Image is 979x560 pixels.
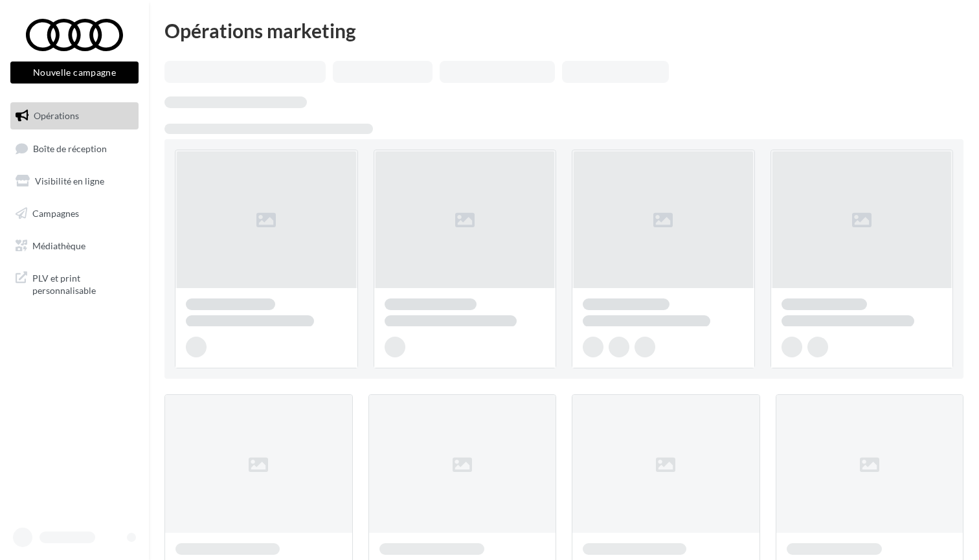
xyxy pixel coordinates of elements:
[32,269,133,297] span: PLV et print personnalisable
[10,62,139,84] button: Nouvelle campagne
[35,175,104,186] span: Visibilité en ligne
[8,102,141,129] a: Opérations
[32,208,79,219] span: Campagnes
[33,142,107,153] span: Boîte de réception
[34,110,79,121] span: Opérations
[8,200,141,227] a: Campagnes
[8,168,141,195] a: Visibilité en ligne
[32,240,85,251] span: Médiathèque
[164,21,963,40] div: Opérations marketing
[8,135,141,162] a: Boîte de réception
[8,232,141,260] a: Médiathèque
[8,264,141,302] a: PLV et print personnalisable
